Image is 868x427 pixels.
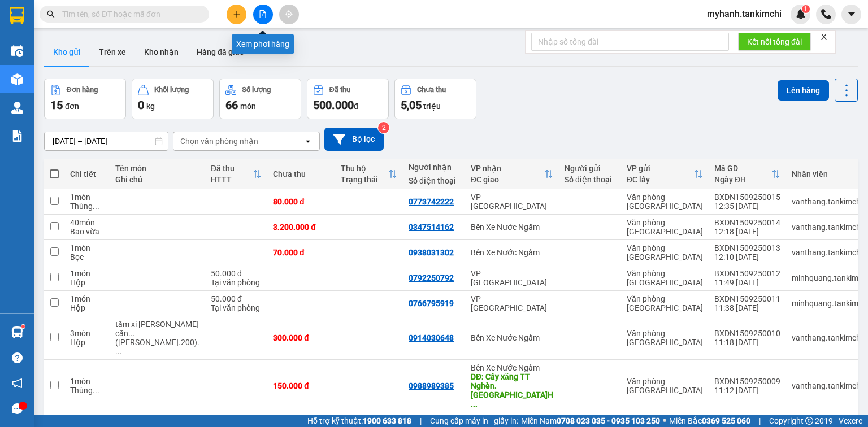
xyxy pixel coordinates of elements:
span: Cung cấp máy in - giấy in: [430,415,518,427]
div: Văn phòng [GEOGRAPHIC_DATA] [627,329,703,347]
div: 3.200.000 đ [273,223,329,232]
svg: open [303,137,313,146]
div: 11:49 [DATE] [714,278,780,287]
div: BXDN1509250013 [714,243,780,252]
div: Văn phòng [GEOGRAPHIC_DATA] [627,294,703,312]
span: search [47,10,55,18]
button: Trên xe [90,38,135,66]
span: món [240,102,256,111]
div: Ghi chú [115,175,199,184]
div: Trạng thái [341,175,388,184]
span: notification [12,378,23,389]
div: Tại văn phòng [211,278,262,287]
div: Tại văn phòng [211,303,262,312]
div: BXDN1509250009 [714,377,780,386]
button: Đã thu500.000đ [307,79,389,119]
div: Chưa thu [273,169,329,178]
div: Thùng xốp [70,202,104,211]
button: file-add [253,5,273,24]
strong: 1900 633 818 [363,416,411,425]
div: 1 món [70,193,104,202]
span: kg [146,102,155,111]
input: Nhập số tổng đài [531,33,729,51]
div: 11:12 [DATE] [714,386,780,395]
div: 0766795919 [409,299,454,308]
div: VP [GEOGRAPHIC_DATA] [471,269,553,287]
div: BXDN1509250014 [714,218,780,227]
input: Tìm tên, số ĐT hoặc mã đơn [62,8,196,20]
div: 0773742222 [409,197,454,206]
img: warehouse-icon [11,326,23,338]
div: Khối lượng [154,86,189,94]
span: plus [233,10,241,18]
div: 0347514162 [409,223,454,232]
div: 1 món [70,243,104,252]
span: đ [354,102,358,111]
div: Văn phòng [GEOGRAPHIC_DATA] [627,269,703,287]
div: VP nhận [471,164,544,173]
span: 0 [138,98,144,112]
span: 500.000 [313,98,354,112]
button: Kho nhận [135,38,188,66]
span: 15 [50,98,63,112]
div: BXDN1509250010 [714,329,780,338]
div: Văn phòng [GEOGRAPHIC_DATA] [627,218,703,236]
img: logo-vxr [10,7,24,24]
div: 50.000 đ [211,294,262,303]
div: Mã GD [714,164,771,173]
span: Kết nối tổng đài [747,36,802,48]
th: Toggle SortBy [621,159,709,189]
input: Select a date range. [45,132,168,150]
div: Đơn hàng [67,86,98,94]
div: Số lượng [242,86,271,94]
span: | [420,415,422,427]
div: BXDN1509250012 [714,269,780,278]
sup: 2 [378,122,389,133]
div: Chi tiết [70,169,104,178]
strong: 0708 023 035 - 0935 103 250 [557,416,660,425]
button: Bộ lọc [324,128,384,151]
span: myhanh.tankimchi [698,7,791,21]
div: Hộp [70,303,104,312]
div: tấm xi măng dễ gãy cẩn thận. [115,320,199,338]
div: Bến Xe Nước Ngầm [471,333,553,342]
div: VP [GEOGRAPHIC_DATA] [471,294,553,312]
span: ⚪️ [663,419,666,423]
span: Miền Bắc [669,415,750,427]
img: warehouse-icon [11,102,23,114]
span: | [759,415,761,427]
div: DĐ: Cây xăng TT Nghèn.Can Lộc.Hà Tĩnh [471,372,553,408]
div: 150.000 đ [273,381,329,390]
div: Bến Xe Nước Ngầm [471,223,553,232]
div: 1 món [70,269,104,278]
button: caret-down [841,5,861,24]
button: Đơn hàng15đơn [44,79,126,119]
button: Hàng đã giao [188,38,253,66]
img: phone-icon [821,9,831,19]
span: aim [285,10,293,18]
div: 11:18 [DATE] [714,338,780,347]
div: 1 món [70,294,104,303]
div: Thu hộ [341,164,388,173]
span: ... [93,202,99,211]
button: aim [279,5,299,24]
div: (Nhờ giao.200).Bể không đề [115,338,199,356]
div: 3 món [70,329,104,338]
div: Chưa thu [417,86,446,94]
div: Hộp [70,338,104,347]
span: file-add [259,10,267,18]
button: Chưa thu5,05 triệu [394,79,476,119]
div: 0988989385 [409,381,454,390]
button: Kho gửi [44,38,90,66]
button: Khối lượng0kg [132,79,214,119]
div: Người nhận [409,163,459,172]
div: 12:18 [DATE] [714,227,780,236]
span: 66 [225,98,238,112]
img: warehouse-icon [11,45,23,57]
div: VP [GEOGRAPHIC_DATA] [471,193,553,211]
span: Hỗ trợ kỹ thuật: [307,415,411,427]
button: Lên hàng [778,80,829,101]
button: Số lượng66món [219,79,301,119]
span: đơn [65,102,79,111]
span: 1 [804,5,808,13]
